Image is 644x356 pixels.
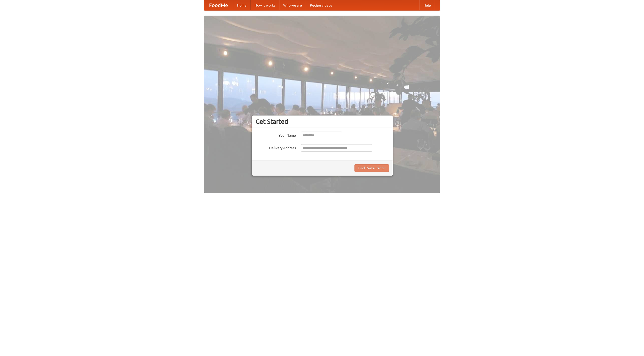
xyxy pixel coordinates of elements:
a: Who we are [279,0,306,10]
label: Your Name [256,132,296,138]
a: FoodMe [204,0,233,10]
label: Delivery Address [256,144,296,150]
button: Find Restaurants! [354,164,389,172]
a: Recipe videos [306,0,336,10]
a: How it works [251,0,279,10]
a: Help [419,0,435,10]
a: Home [233,0,251,10]
h3: Get Started [256,118,389,125]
